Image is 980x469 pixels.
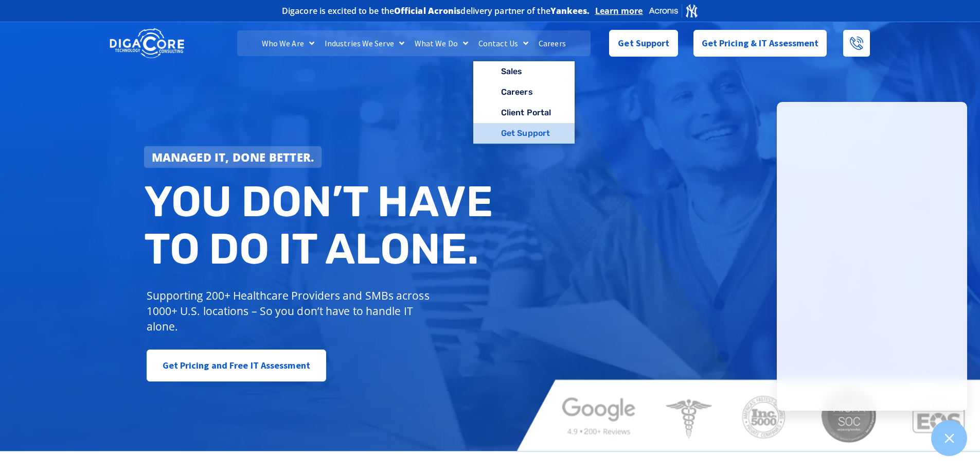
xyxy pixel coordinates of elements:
[409,30,473,56] a: What We Do
[693,30,827,57] a: Get Pricing & IT Assessment
[777,102,967,411] iframe: Chatgenie Messenger
[147,288,434,334] p: Supporting 200+ Healthcare Providers and SMBs across 1000+ U.S. locations – So you don’t have to ...
[473,82,575,102] a: Careers
[237,30,590,56] nav: Menu
[609,30,678,57] a: Get Support
[473,61,575,82] a: Sales
[282,7,590,15] h2: Digacore is excited to be the delivery partner of the
[618,33,669,54] span: Get Support
[473,61,575,145] ul: Contact Us
[152,149,314,165] strong: Managed IT, done better.
[595,6,643,16] a: Learn more
[110,27,184,60] img: DigaCore Technology Consulting
[319,30,409,56] a: Industries We Serve
[473,123,575,144] a: Get Support
[648,3,699,18] img: Acronis
[257,30,319,56] a: Who We Are
[702,33,819,54] span: Get Pricing & IT Assessment
[473,30,533,56] a: Contact Us
[550,5,590,16] b: Yankees.
[144,178,498,272] h2: You don’t have to do IT alone.
[163,355,310,376] span: Get Pricing and Free IT Assessment
[473,102,575,123] a: Client Portal
[394,5,461,16] b: Official Acronis
[144,146,322,168] a: Managed IT, done better.
[147,350,326,381] a: Get Pricing and Free IT Assessment
[533,30,571,56] a: Careers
